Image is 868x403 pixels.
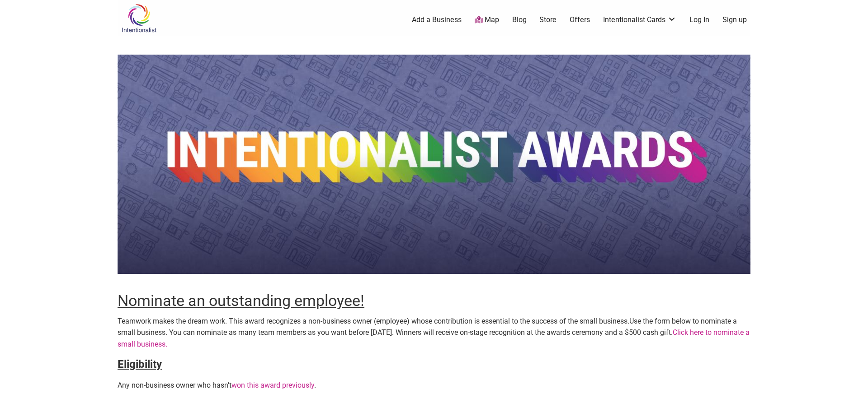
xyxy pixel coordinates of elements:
p: Any non-business owner who hasn’t . [118,380,750,391]
span: Teamwork makes the dream work. This award recognizes a non-business owner (employee) whose contri... [118,317,629,325]
a: Map [475,15,499,25]
img: Intentionalist [118,4,160,33]
strong: Eligibility [118,358,162,371]
a: Add a Business [412,15,462,25]
a: won this award previously [231,381,314,389]
a: Store [539,15,557,25]
a: Blog [512,15,527,25]
a: Click here to nominate a small business. [118,328,750,348]
p: Use the form below to nominate a small business. You can nominate as many team members as you wan... [118,315,750,350]
a: Intentionalist Cards [603,15,676,25]
a: Sign up [722,15,747,25]
span: Nominate an outstanding employee! [118,292,364,310]
a: Offers [570,15,590,25]
a: Log In [689,15,709,25]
